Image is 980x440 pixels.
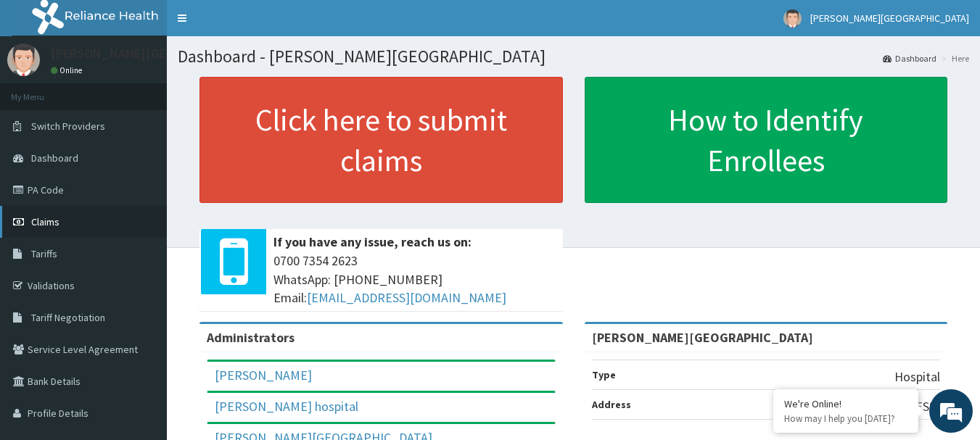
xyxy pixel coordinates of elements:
[810,12,969,25] span: [PERSON_NAME][GEOGRAPHIC_DATA]
[31,247,57,260] span: Tariffs
[585,77,948,203] a: How to Identify Enrollees
[592,398,631,411] b: Address
[783,9,802,28] img: User Image
[51,47,265,60] p: [PERSON_NAME][GEOGRAPHIC_DATA]
[178,47,969,66] h1: Dashboard - [PERSON_NAME][GEOGRAPHIC_DATA]
[784,397,907,410] div: We're Online!
[273,233,472,250] b: If you have any issue, reach us on:
[31,311,105,324] span: Tariff Negotiation
[207,329,295,346] b: Administrators
[51,65,86,75] a: Online
[27,72,59,109] img: d_794563401_company_1708531726252_794563401
[592,329,813,346] strong: [PERSON_NAME][GEOGRAPHIC_DATA]
[84,129,200,275] span: We're online!
[238,7,273,42] div: Minimize live chat window
[199,77,563,203] a: Click here to submit claims
[592,368,616,381] b: Type
[215,398,358,415] a: [PERSON_NAME] hospital
[883,52,936,65] a: Dashboard
[7,43,40,76] img: User Image
[215,367,312,383] a: [PERSON_NAME]
[75,81,244,100] div: Chat with us now
[7,289,276,340] textarea: Type your message and hit 'Enter'
[894,368,940,386] p: Hospital
[307,289,506,306] a: [EMAIL_ADDRESS][DOMAIN_NAME]
[31,151,78,165] span: Dashboard
[31,120,105,133] span: Switch Providers
[31,215,59,228] span: Claims
[273,252,556,307] span: 0700 7354 2623 WhatsApp: [PHONE_NUMBER] Email:
[784,412,907,425] p: How may I help you today?
[938,52,969,65] li: Here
